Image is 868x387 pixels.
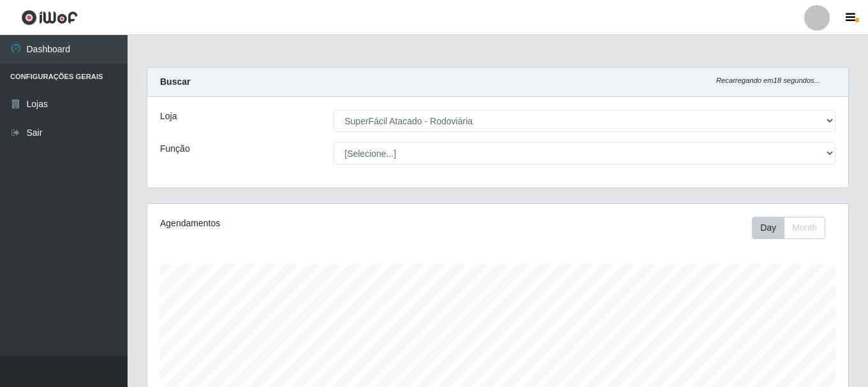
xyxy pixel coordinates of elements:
[21,10,78,26] img: CoreUI Logo
[784,217,825,239] button: Month
[752,217,784,239] button: Day
[160,77,190,87] strong: Buscar
[752,217,835,239] div: Toolbar with button groups
[752,217,825,239] div: First group
[160,142,190,156] label: Função
[716,77,820,84] i: Recarregando em 18 segundos...
[160,217,430,230] div: Agendamentos
[160,110,177,123] label: Loja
